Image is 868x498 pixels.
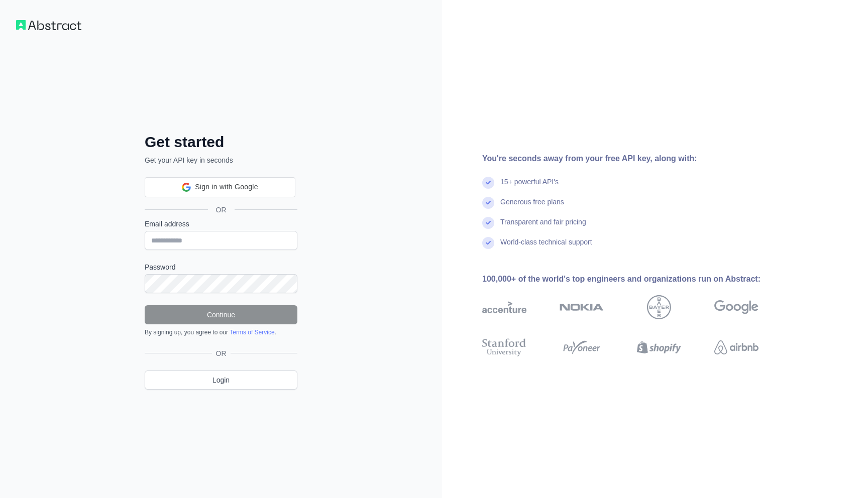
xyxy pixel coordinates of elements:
[145,370,297,390] a: Login
[482,217,494,229] img: check mark
[195,182,258,192] span: Sign in with Google
[145,133,297,151] h2: Get started
[714,295,758,319] img: google
[145,328,297,336] div: By signing up, you agree to our .
[500,217,586,237] div: Transparent and fair pricing
[145,219,297,229] label: Email address
[212,348,231,358] span: OR
[482,237,494,249] img: check mark
[560,336,604,358] img: payoneer
[500,177,559,197] div: 15+ powerful API's
[482,197,494,209] img: check mark
[482,295,526,319] img: accenture
[482,177,494,189] img: check mark
[145,262,297,272] label: Password
[482,153,791,165] div: You're seconds away from your free API key, along with:
[145,155,297,165] p: Get your API key in seconds
[145,305,297,324] button: Continue
[208,205,235,215] span: OR
[637,336,681,358] img: shopify
[714,336,758,358] img: airbnb
[16,20,81,30] img: Workflow
[647,295,671,319] img: bayer
[230,329,274,336] a: Terms of Service
[560,295,604,319] img: nokia
[482,273,791,285] div: 100,000+ of the world's top engineers and organizations run on Abstract:
[145,177,295,197] div: Sign in with Google
[500,197,564,217] div: Generous free plans
[482,336,526,358] img: stanford university
[500,237,592,257] div: World-class technical support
